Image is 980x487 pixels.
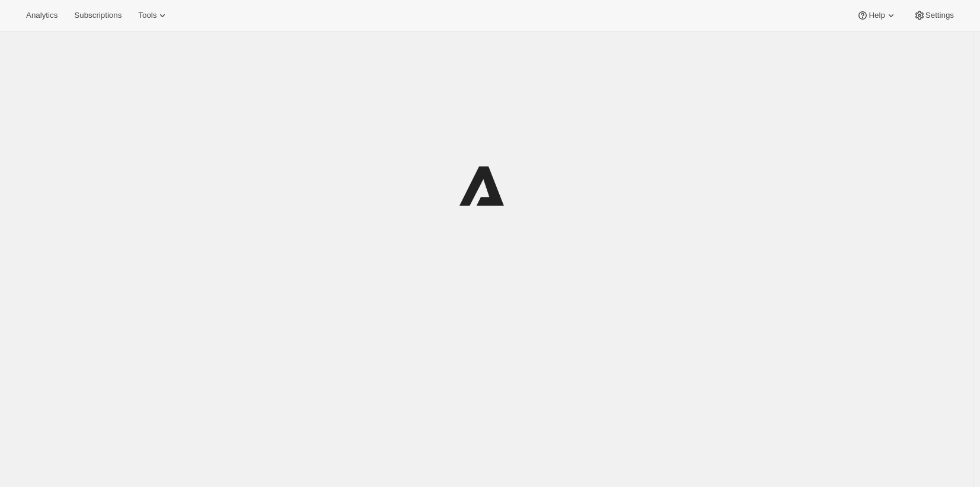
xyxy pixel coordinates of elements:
[131,7,175,24] button: Tools
[67,7,129,24] button: Subscriptions
[74,11,122,20] span: Subscriptions
[138,11,157,20] span: Tools
[869,11,885,20] span: Help
[26,11,58,20] span: Analytics
[850,7,904,24] button: Help
[906,7,961,24] button: Settings
[19,7,65,24] button: Analytics
[925,11,954,20] span: Settings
